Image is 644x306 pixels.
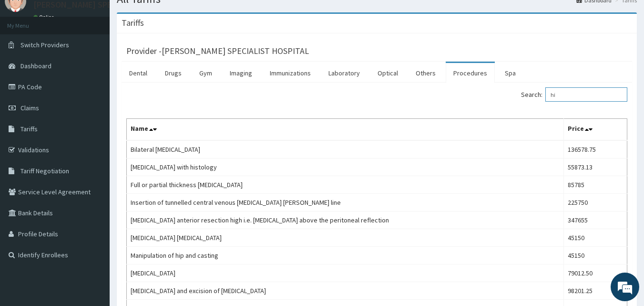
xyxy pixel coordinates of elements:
a: Drugs [157,63,189,83]
span: Tariff Negotiation [20,167,69,175]
span: We're online! [55,92,132,189]
span: Dashboard [20,62,51,70]
a: Immunizations [262,63,318,83]
td: 225750 [564,194,627,211]
a: Others [408,63,443,83]
a: Optical [370,63,406,83]
span: Claims [20,104,39,112]
a: Spa [497,63,523,83]
a: Gym [192,63,220,83]
td: 45150 [564,247,627,264]
td: Full or partial thickness [MEDICAL_DATA] [127,176,564,194]
div: Chat with us now [50,53,160,66]
textarea: Type your message and hit 'Enter' [5,204,182,238]
th: Price [564,119,627,141]
td: [MEDICAL_DATA] with histology [127,158,564,176]
td: Manipulation of hip and casting [127,247,564,264]
h3: Tariffs [122,19,144,27]
td: 136578.75 [564,140,627,158]
td: [MEDICAL_DATA] and excision of [MEDICAL_DATA] [127,282,564,300]
a: Online [33,14,56,21]
td: [MEDICAL_DATA] [MEDICAL_DATA] [127,229,564,247]
p: [PERSON_NAME] SPECIALIST HOSPITAL [33,0,179,9]
input: Search: [545,87,627,102]
td: Insertion of tunnelled central venous [MEDICAL_DATA] [PERSON_NAME] line [127,194,564,211]
td: 55873.13 [564,158,627,176]
td: 85785 [564,176,627,194]
a: Dental [122,63,155,83]
a: Laboratory [321,63,368,83]
a: Imaging [222,63,260,83]
td: 79012.50 [564,264,627,282]
td: 347655 [564,211,627,229]
span: Tariffs [20,125,38,133]
td: [MEDICAL_DATA] [127,264,564,282]
img: d_794563401_company_1708531726252_794563401 [18,48,39,72]
td: 45150 [564,229,627,247]
td: [MEDICAL_DATA] anterior resection high i.e. [MEDICAL_DATA] above the peritoneal reflection [127,211,564,229]
td: Bilateral [MEDICAL_DATA] [127,140,564,158]
span: Switch Providers [20,41,69,49]
td: 98201.25 [564,282,627,300]
label: Search: [521,87,627,102]
h3: Provider - [PERSON_NAME] SPECIALIST HOSPITAL [126,47,309,55]
a: Procedures [446,63,495,83]
div: Minimize live chat window [156,5,179,28]
th: Name [127,119,564,141]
